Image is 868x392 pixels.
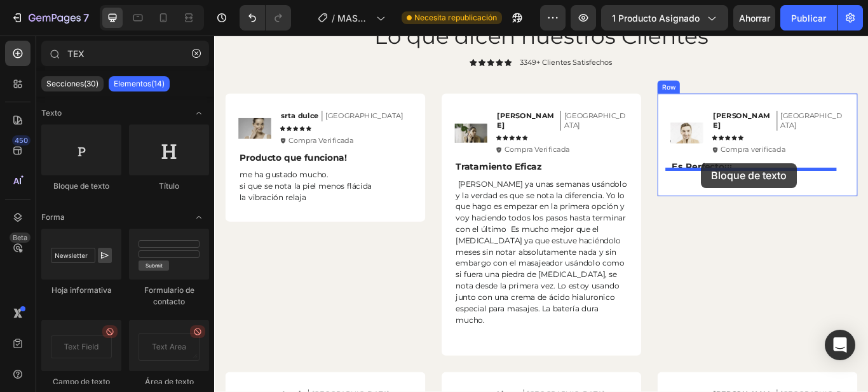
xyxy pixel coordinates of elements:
font: 450 [15,136,28,145]
button: Publicar [780,5,837,30]
button: Ahorrar [733,5,775,30]
font: 7 [83,11,89,24]
iframe: Área de diseño [214,36,868,392]
div: Deshacer/Rehacer [240,5,291,30]
span: Abrir palanca [189,103,209,123]
font: Forma [41,212,65,222]
font: Beta [13,233,27,242]
font: Hoja informativa [51,285,112,295]
font: Elementos(14) [114,79,165,88]
font: Área de texto [145,377,194,386]
div: Abrir Intercom Messenger [825,330,855,360]
font: / [332,13,335,24]
font: Publicar [791,13,826,24]
font: Secciones(30) [46,79,98,88]
button: 7 [5,5,95,30]
input: Secciones y elementos de búsqueda [41,41,209,66]
span: Abrir palanca [189,207,209,227]
button: 1 producto asignado [601,5,728,30]
font: Formulario de contacto [144,285,194,306]
font: Necesita republicación [414,13,497,22]
font: Campo de texto [53,377,110,386]
font: Título [159,181,179,191]
font: 1 producto asignado [612,13,700,24]
font: Texto [41,108,62,118]
font: Ahorrar [739,13,770,24]
font: Bloque de texto [53,181,109,191]
font: MASAJEADOR FACIAL [337,13,370,50]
